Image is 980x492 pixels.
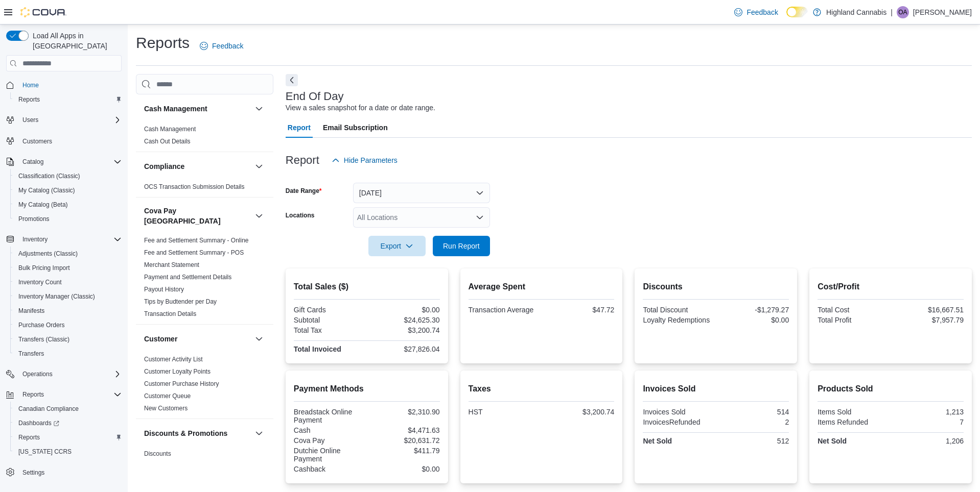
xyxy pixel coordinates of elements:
span: Catalog [18,156,122,168]
a: Transaction Details [144,310,196,317]
div: $24,625.30 [369,316,440,324]
span: Settings [22,469,44,477]
a: Fee and Settlement Summary - POS [144,249,244,256]
label: Locations [286,211,315,219]
a: Customer Loyalty Points [144,368,211,375]
a: Inventory Manager (Classic) [14,290,99,303]
span: Purchase Orders [14,319,122,331]
button: Reports [10,430,126,445]
button: Users [18,114,42,126]
span: Inventory Count [14,276,122,288]
button: Discounts & Promotions [253,427,265,439]
div: View a sales snapshot for a date or date range. [286,103,435,113]
h2: Products Sold [818,383,964,395]
button: Settings [2,465,126,480]
button: Cash Management [253,103,265,115]
img: Cova [20,7,66,17]
span: Reports [18,95,40,104]
button: Compliance [253,160,265,173]
div: $0.00 [369,306,440,314]
p: Highland Cannabis [826,6,886,18]
div: Total Profit [818,316,889,324]
span: Feedback [746,7,778,17]
div: Total Cost [818,306,889,314]
a: Customer Purchase History [144,380,219,387]
span: Merchant Statement [144,261,199,269]
span: Feedback [212,41,243,51]
div: Invoices Sold [643,408,714,416]
div: HST [469,408,540,416]
span: Customer Purchase History [144,380,219,388]
span: Discounts [144,450,171,458]
span: My Catalog (Beta) [14,199,122,211]
span: Inventory [22,235,48,243]
button: Inventory Count [10,275,126,289]
span: Report [288,117,311,138]
button: Operations [2,367,126,381]
a: Settings [18,466,49,479]
span: Manifests [18,307,44,315]
span: Fee and Settlement Summary - POS [144,249,244,257]
a: Customers [18,135,56,147]
span: Customers [22,137,52,145]
div: InvoicesRefunded [643,418,714,426]
a: Tips by Budtender per Day [144,298,217,305]
span: Transfers [14,348,122,360]
div: Cova Pay [GEOGRAPHIC_DATA] [136,234,273,324]
span: My Catalog (Beta) [18,201,68,209]
span: Classification (Classic) [18,172,80,180]
h3: Cova Pay [GEOGRAPHIC_DATA] [144,206,251,226]
a: Promotions [14,213,54,225]
span: [US_STATE] CCRS [18,448,72,456]
span: Cash Out Details [144,137,191,145]
span: Settings [18,466,122,479]
button: Catalog [18,156,48,168]
a: Feedback [196,36,247,56]
a: Transfers [14,348,48,360]
div: $0.00 [718,316,789,324]
span: Dashboards [14,417,122,429]
span: Customer Loyalty Points [144,367,211,376]
span: Load All Apps in [GEOGRAPHIC_DATA] [29,31,122,51]
a: Feedback [730,2,782,22]
h2: Total Sales ($) [294,281,440,293]
span: Operations [18,368,122,380]
h2: Discounts [643,281,789,293]
button: My Catalog (Beta) [10,198,126,212]
label: Date Range [286,187,322,195]
div: $7,957.79 [893,316,964,324]
h3: Cash Management [144,104,207,114]
span: Promotions [14,213,122,225]
a: Adjustments (Classic) [14,248,82,260]
h2: Payment Methods [294,383,440,395]
button: Promotions [10,212,126,226]
div: Breadstack Online Payment [294,408,365,424]
button: Discounts & Promotions [144,428,251,438]
div: Transaction Average [469,306,540,314]
div: $16,667.51 [893,306,964,314]
button: Export [368,236,426,256]
span: Promotions [18,215,50,223]
span: Inventory Count [18,278,62,286]
button: Home [2,78,126,92]
a: Canadian Compliance [14,403,83,415]
div: 1,213 [893,408,964,416]
span: Operations [22,370,53,378]
div: Total Tax [294,326,365,334]
span: Adjustments (Classic) [14,248,122,260]
button: Cova Pay [GEOGRAPHIC_DATA] [253,210,265,222]
div: $3,200.74 [543,408,614,416]
a: Purchase Orders [14,319,69,331]
span: Customer Queue [144,392,191,400]
div: $27,826.04 [369,345,440,353]
div: Cashback [294,465,365,473]
span: Cash Management [144,125,196,133]
a: Home [18,79,43,91]
button: Transfers (Classic) [10,332,126,347]
span: Transfers [18,350,44,358]
span: Manifests [14,305,122,317]
span: Transfers (Classic) [18,335,69,343]
a: [US_STATE] CCRS [14,446,76,458]
div: $20,631.72 [369,436,440,445]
